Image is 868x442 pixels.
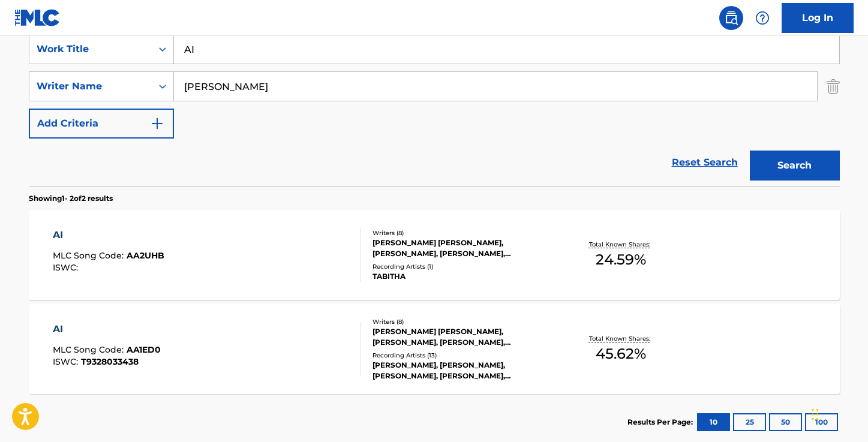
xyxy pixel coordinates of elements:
div: Recording Artists ( 13 ) [373,351,554,360]
button: Search [750,151,840,181]
span: MLC Song Code : [53,344,127,355]
p: Total Known Shares: [589,240,653,249]
a: AIMLC Song Code:AA2UHBISWC:Writers (8)[PERSON_NAME] [PERSON_NAME], [PERSON_NAME], [PERSON_NAME], ... [29,210,840,300]
p: Results Per Page: [627,417,696,428]
img: MLC Logo [14,9,61,26]
div: Writer Name [37,79,145,94]
div: [PERSON_NAME] [PERSON_NAME], [PERSON_NAME], [PERSON_NAME], [PERSON_NAME], [PERSON_NAME] G, [PERSO... [373,326,554,348]
span: 45.62 % [596,343,646,365]
button: 25 [733,413,766,431]
button: 10 [697,413,730,431]
div: [PERSON_NAME], [PERSON_NAME], [PERSON_NAME], [PERSON_NAME], [PERSON_NAME] [PERSON_NAME]|[PERSON_N... [373,360,554,381]
div: Writers ( 8 ) [373,228,554,237]
img: search [724,11,738,25]
div: AI [53,322,161,336]
a: Reset Search [666,149,744,176]
button: 50 [769,413,802,431]
span: 24.59 % [596,249,646,270]
div: Work Title [37,42,145,56]
div: Help [750,6,774,30]
iframe: Chat Widget [808,384,868,442]
span: ISWC : [53,262,81,273]
div: [PERSON_NAME] [PERSON_NAME], [PERSON_NAME], [PERSON_NAME], [PERSON_NAME], [PERSON_NAME] G, [PERSO... [373,237,554,259]
span: AA1ED0 [127,344,161,355]
a: AIMLC Song Code:AA1ED0ISWC:T9328033438Writers (8)[PERSON_NAME] [PERSON_NAME], [PERSON_NAME], [PER... [29,304,840,394]
div: TABITHA [373,271,554,282]
button: Add Criteria [29,109,174,139]
span: MLC Song Code : [53,250,127,261]
span: T9328033438 [81,356,139,367]
a: Log In [782,3,854,33]
a: Public Search [719,6,743,30]
img: Delete Criterion [827,71,840,101]
img: 9d2ae6d4665cec9f34b9.svg [150,116,164,131]
img: help [755,11,770,25]
div: Recording Artists ( 1 ) [373,262,554,271]
div: Drag [812,396,819,432]
button: 100 [805,413,838,431]
div: Writers ( 8 ) [373,317,554,326]
p: Showing 1 - 2 of 2 results [29,193,113,204]
form: Search Form [29,34,840,187]
span: ISWC : [53,356,81,367]
span: AA2UHB [127,250,164,261]
p: Total Known Shares: [589,334,653,343]
div: AI [53,228,164,242]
